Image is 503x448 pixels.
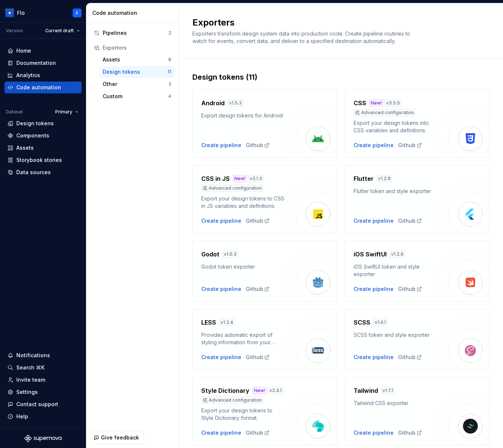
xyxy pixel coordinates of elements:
h4: Flutter [354,174,374,183]
div: Contact support [16,401,58,408]
h4: CSS [354,99,366,107]
div: Export your design tokens to CSS in JS variables and definitions. [201,195,285,210]
div: Advanced configuration [354,109,416,116]
div: Pipelines [103,29,168,37]
div: 4 [168,93,171,99]
button: Give feedback [90,431,144,444]
div: Components [16,132,49,139]
a: Settings [4,386,82,398]
div: Search ⌘K [16,364,44,371]
div: Version [6,28,23,34]
h4: Tailwind [354,386,378,395]
a: Github [246,354,270,361]
a: Github [398,217,422,225]
button: Create pipeline [201,142,241,149]
a: Analytics [4,69,82,81]
a: Invite team [4,374,82,386]
div: New! [369,99,383,107]
button: FloF [1,5,85,21]
div: 3 [168,81,171,87]
a: Github [246,285,270,293]
div: Help [16,413,28,420]
button: Create pipeline [354,217,394,225]
div: Assets [103,56,168,63]
h4: LESS [201,318,216,327]
div: Design tokens (11) [192,72,490,82]
span: Exporters transform design system data into production code. Create pipeline routines to watch fo... [192,30,412,44]
button: Other3 [100,78,174,90]
div: Export your design tokens into CSS variables and definitions. [354,119,438,134]
button: Primary [52,107,82,117]
div: Provides automatic export of styling information from your design system library. [201,331,285,346]
a: Github [246,429,270,437]
div: v 2.1.3 [248,175,264,182]
div: Design tokens [103,68,168,76]
div: v 1.2.8 [377,175,392,182]
div: Code automation [92,9,176,17]
a: Design tokens [4,117,82,129]
div: Flutter token and style exporter [354,188,438,195]
a: Storybook stories [4,154,82,166]
a: Documentation [4,57,82,69]
button: Assets8 [100,54,174,66]
a: Components [4,130,82,142]
button: Create pipeline [201,354,241,361]
h4: CSS in JS [201,174,230,183]
a: Github [398,142,422,149]
div: v 1.2.6 [390,250,405,258]
div: v 1.4.1 [373,319,387,326]
a: Github [398,354,422,361]
div: Other [103,80,168,88]
div: Github [398,285,422,293]
div: Data sources [16,169,51,176]
div: v 1.3.4 [219,319,235,326]
button: Pipelines2 [91,27,174,39]
div: 2 [168,30,171,36]
div: Create pipeline [354,429,394,437]
button: Help [4,411,82,422]
div: Godot token exporter [201,263,285,271]
a: Custom4 [100,90,174,102]
span: Primary [55,109,72,115]
div: v 3.5.0 [385,99,401,107]
div: Github [246,142,270,149]
div: Advanced configuration [201,185,263,192]
div: Code automation [16,84,61,91]
div: Notifications [16,352,50,359]
button: Create pipeline [354,354,394,361]
a: Github [246,217,270,225]
div: v 1.5.3 [228,99,243,107]
button: Create pipeline [354,285,394,293]
div: Invite team [16,376,45,384]
div: Export design tokens for Android [201,112,285,119]
div: Documentation [16,59,56,67]
div: Storybook stories [16,156,62,164]
h4: Godot [201,250,219,259]
div: Analytics [16,72,40,79]
a: Data sources [4,166,82,178]
button: Design tokens11 [100,66,174,78]
h4: SCSS [354,318,370,327]
div: Design tokens [16,120,54,127]
div: New! [252,387,267,394]
button: Create pipeline [201,217,241,225]
div: iOS SwiftUI token and style exporter [354,263,438,278]
div: v 1.0.3 [222,250,238,258]
div: v 2.4.1 [268,387,283,394]
button: Create pipeline [201,429,241,437]
button: Create pipeline [354,142,394,149]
